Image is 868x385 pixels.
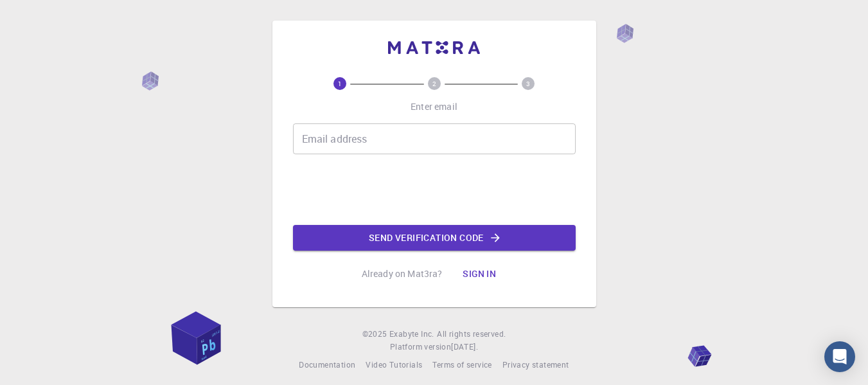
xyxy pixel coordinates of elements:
[451,341,478,354] a: [DATE].
[362,328,389,341] span: © 2025
[452,261,506,287] button: Sign in
[338,79,342,88] text: 1
[337,165,532,215] iframe: reCAPTCHA
[299,359,355,370] span: Documentation
[526,79,530,88] text: 3
[437,328,506,341] span: All rights reserved.
[432,79,436,88] text: 2
[824,341,855,372] div: Open Intercom Messenger
[411,100,457,113] p: Enter email
[299,359,355,372] a: Documentation
[293,225,576,251] button: Send verification code
[432,359,492,372] a: Terms of service
[362,267,443,280] p: Already on Mat3ra?
[502,359,569,370] span: Privacy statement
[366,359,422,372] a: Video Tutorials
[366,359,422,370] span: Video Tutorials
[502,359,569,372] a: Privacy statement
[451,341,478,352] span: [DATE] .
[390,341,451,354] span: Platform version
[389,328,434,341] a: Exabyte Inc.
[389,328,434,339] span: Exabyte Inc.
[432,359,492,370] span: Terms of service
